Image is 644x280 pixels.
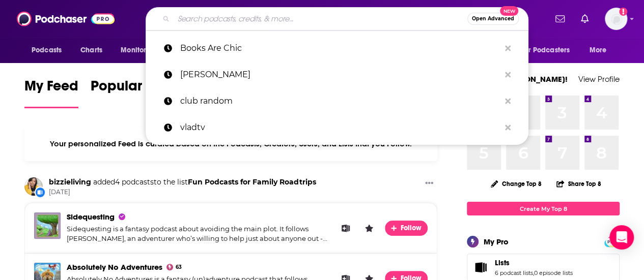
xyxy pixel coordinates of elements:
button: Share Top 8 [556,174,602,194]
img: Podchaser - Follow, Share and Rate Podcasts [17,9,115,28]
a: vladtv [146,114,528,141]
p: Helen Little [180,61,500,88]
div: Search podcasts, credits, & more... [146,7,528,30]
span: More [590,43,607,57]
span: Logged in as sierra.swanson [605,8,627,30]
a: Sidequesting [67,212,115,222]
button: open menu [24,41,75,60]
span: For Podcasters [521,43,570,57]
p: Books Are Chic [180,35,500,61]
a: Fun Podcasts for Family Roadtrips [188,177,316,186]
button: open menu [582,41,620,60]
a: 0 episode lists [534,269,573,276]
button: Leave a Rating [361,221,377,236]
div: New List [35,186,46,198]
a: 6 podcast lists [495,269,533,276]
a: club random [146,88,528,114]
a: Lists [470,260,491,274]
button: Show More Button [421,177,437,190]
a: Charts [74,41,108,60]
span: Lists [495,258,510,267]
button: open menu [514,41,584,60]
p: vladtv [180,114,500,141]
span: Monitoring [121,43,157,57]
h3: to the list [49,177,316,187]
p: club random [180,88,500,114]
a: Popular Feed [91,77,177,108]
span: Open Advanced [472,16,514,21]
button: Open AdvancedNew [467,13,519,25]
input: Search podcasts, credits, & more... [174,11,467,27]
span: [DATE] [49,188,316,197]
a: Show notifications dropdown [577,10,593,27]
svg: Add a profile image [619,8,627,16]
button: open menu [114,41,170,60]
img: bizzieliving [24,177,43,196]
button: Change Top 8 [485,177,548,190]
div: Open Intercom Messenger [609,225,634,250]
span: Podcasts [32,43,62,57]
span: Charts [80,43,102,57]
a: Absolutely No Adventures [67,262,162,272]
span: added 4 podcasts [93,177,154,186]
button: Follow [385,221,428,236]
a: Create My Top 8 [467,202,620,215]
a: 63 [166,264,182,270]
span: Popular Feed [91,77,177,101]
span: Follow [401,224,423,232]
a: Show notifications dropdown [551,10,569,27]
a: bizzieliving [49,177,91,186]
img: Sidequesting [34,212,61,239]
a: PRO [606,237,618,245]
button: Add to List [338,221,353,236]
button: Show profile menu [605,8,627,30]
span: 63 [176,265,182,269]
img: User Profile [605,8,627,30]
div: My Pro [484,237,509,246]
div: Your personalized Feed is curated based on the Podcasts, Creators, Users, and Lists that you Follow. [24,127,437,161]
a: My Feed [24,77,78,108]
a: Books Are Chic [146,35,528,61]
span: My Feed [24,77,78,101]
span: PRO [606,238,618,245]
a: Lists [495,258,573,267]
a: [PERSON_NAME] [146,61,528,88]
div: Sidequesting is a fantasy podcast about avoiding the main plot. It follows [PERSON_NAME], an adve... [67,224,330,244]
span: , [533,269,534,276]
a: View Profile [578,74,620,84]
span: New [500,6,518,16]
